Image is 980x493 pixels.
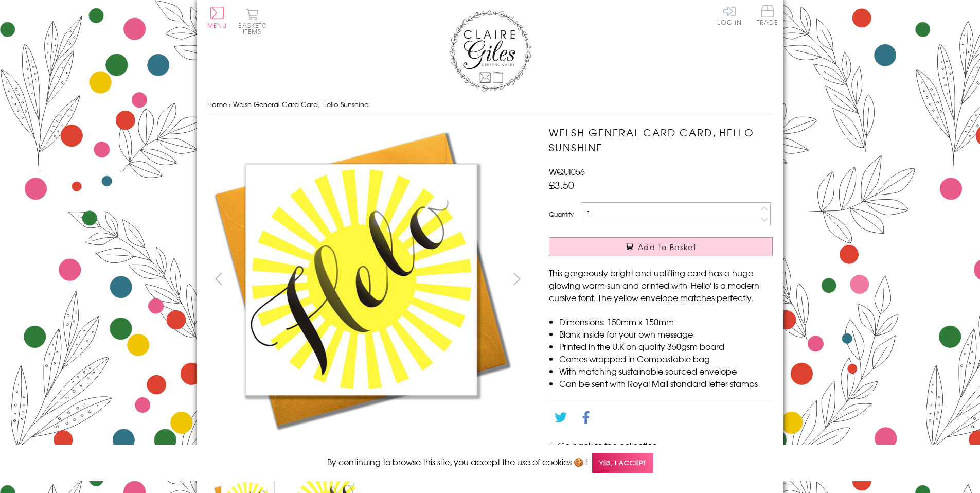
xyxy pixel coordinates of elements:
[559,365,773,377] li: With matching sustainable sourced envelope
[757,5,778,25] span: Trade
[549,178,574,192] span: £3.50
[207,267,230,290] button: prev
[243,21,266,36] span: 0 items
[549,125,773,155] h1: Welsh General Card Card, Hello Sunshine
[505,267,528,290] button: next
[638,242,697,252] span: Add to Basket
[207,7,227,28] button: Menu
[559,328,773,340] li: Blank inside for your own message
[549,209,574,219] label: Quantity
[549,237,773,256] button: Add to Basket
[207,99,227,109] a: Home
[449,10,531,92] img: Claire Giles Greetings Cards
[549,165,585,178] span: WQUI056
[549,267,773,304] p: This gorgeously bright and uplifting card has a huge glowing warm sun and printed with 'Hello' is...
[717,5,742,25] a: Log In
[558,439,657,451] a: Go back to the collection
[559,315,773,328] li: Dimensions: 150mm x 150mm
[207,94,773,115] nav: breadcrumbs
[207,125,516,434] img: Welsh General Card Card, Hello Sunshine
[207,21,227,30] span: Menu
[233,99,368,109] span: Welsh General Card Card, Hello Sunshine
[559,377,773,390] li: Can be sent with Royal Mail standard letter stamps
[757,5,778,27] a: Trade
[592,453,653,473] span: Yes, I accept
[559,353,773,365] li: Comes wrapped in Compostable bag
[229,99,231,109] span: ›
[559,340,773,353] li: Printed in the U.K on quality 350gsm board
[238,8,266,34] button: Basket0 items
